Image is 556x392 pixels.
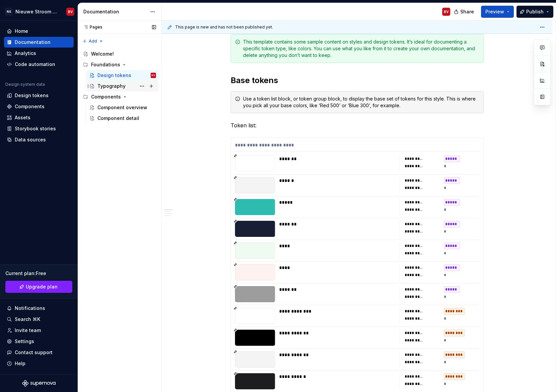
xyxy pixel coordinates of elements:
[152,72,155,79] div: BV
[91,61,120,68] div: Foundations
[460,8,474,15] span: Share
[243,39,479,59] div: This template contains some sample content on styles and design tokens. It’s ideal for documentin...
[97,115,139,122] div: Component detail
[5,82,45,87] div: Design system data
[4,48,74,59] a: Analytics
[97,72,131,79] div: Design tokens
[243,95,479,109] div: Use a token list block, or token group block, to display the base set of tokens for this style. T...
[15,305,45,312] div: Notifications
[15,125,56,132] div: Storybook stories
[15,28,28,35] div: Home
[80,37,105,46] button: Add
[83,8,147,15] div: Documentation
[22,380,56,387] svg: Supernova Logo
[4,134,74,145] a: Data sources
[15,61,55,68] div: Code automation
[5,270,72,277] div: Current plan : Free
[89,39,97,44] span: Add
[485,8,504,15] span: Preview
[80,24,102,30] div: Pages
[175,24,273,30] span: This page is new and has not been published yet.
[15,39,51,46] div: Documentation
[526,8,544,15] span: Publish
[87,81,159,91] a: Typography
[231,75,484,86] h2: Base tokens
[97,83,126,89] div: Typography
[517,6,553,18] button: Publish
[91,51,114,57] div: Welcome!
[15,136,46,143] div: Data sources
[15,8,58,15] div: Nieuwe Stroom Design System
[4,101,74,112] a: Components
[5,8,13,16] div: NS
[231,121,484,129] p: Token list:
[481,6,514,18] button: Preview
[4,314,74,325] button: Search ⌘K
[4,26,74,37] a: Home
[451,6,478,18] button: Share
[97,104,147,111] div: Component overview
[4,347,74,358] button: Contact support
[15,338,34,345] div: Settings
[444,9,449,14] div: BV
[87,70,159,81] a: Design tokensBV
[15,360,25,367] div: Help
[5,281,72,293] a: Upgrade plan
[15,114,30,121] div: Assets
[1,4,76,19] button: NSNieuwe Stroom Design SystemBV
[4,90,74,101] a: Design tokens
[4,37,74,48] a: Documentation
[4,303,74,314] button: Notifications
[91,93,121,100] div: Components
[80,59,159,70] div: Foundations
[15,103,45,110] div: Components
[4,336,74,347] a: Settings
[15,50,36,57] div: Analytics
[15,316,40,323] div: Search ⌘K
[15,349,53,356] div: Contact support
[87,102,159,113] a: Component overview
[15,327,41,334] div: Invite team
[80,49,159,59] a: Welcome!
[4,358,74,369] button: Help
[87,113,159,124] a: Component detail
[68,9,73,14] div: BV
[4,59,74,70] a: Code automation
[4,112,74,123] a: Assets
[15,92,49,99] div: Design tokens
[4,123,74,134] a: Storybook stories
[4,325,74,336] a: Invite team
[80,49,159,124] div: Page tree
[26,283,58,290] span: Upgrade plan
[80,91,159,102] div: Components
